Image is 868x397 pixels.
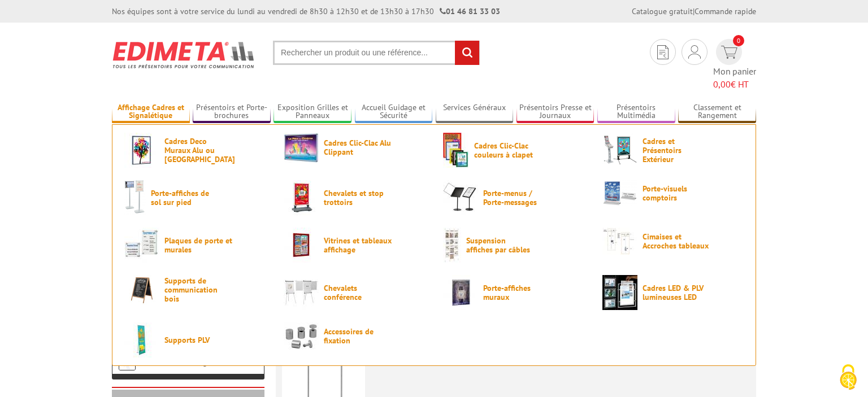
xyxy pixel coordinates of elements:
img: devis rapide [688,45,701,59]
img: Cadres LED & PLV lumineuses LED [602,275,637,310]
div: | [632,6,756,17]
a: Commande rapide [695,6,756,16]
input: rechercher [455,41,479,65]
span: Mon panier [713,65,756,91]
img: Porte-affiches de sol sur pied [124,180,146,215]
span: Cimaises et Accroches tableaux [643,232,710,250]
a: Cadres Clic-Clac couleurs à clapet [443,133,584,168]
a: Porte-visuels comptoirs [602,180,744,206]
img: devis rapide [657,45,669,59]
span: Porte-affiches de sol sur pied [151,189,219,207]
img: Porte-affiches muraux [443,275,478,310]
img: Supports de communication bois [124,275,159,305]
span: Cadres Clic-Clac Alu Clippant [324,138,392,156]
a: Vitrines et tableaux affichage [284,228,425,263]
a: Présentoirs et Porte-brochures [193,103,271,121]
a: Classement et Rangement [678,103,756,121]
span: Cadres et Présentoirs Extérieur [643,137,710,164]
a: Cadres et Présentoirs Extérieur [602,133,744,168]
img: Accessoires de fixation [284,322,319,350]
img: Edimeta [112,34,256,76]
a: Cadres Deco Muraux Alu ou [GEOGRAPHIC_DATA] [124,133,266,168]
span: € HT [713,78,756,91]
a: Exposition Grilles et Panneaux [274,103,351,121]
img: Chevalets conférence [284,275,319,310]
a: Porte-menus / Porte-messages [443,180,584,215]
a: Supports de communication bois [124,275,266,305]
a: Chevalets conférence [284,275,425,310]
img: Porte-menus / Porte-messages [443,180,478,215]
span: Supports PLV [164,335,232,344]
span: 0 [733,35,744,46]
span: Cadres Clic-Clac couleurs à clapet [474,141,542,159]
a: Services Généraux [436,103,514,121]
img: Porte-visuels comptoirs [602,180,637,206]
img: Cookies (fenêtre modale) [834,363,862,391]
a: Cadres Clic-Clac Alu Clippant [284,133,425,163]
strong: 01 46 81 33 03 [440,6,500,16]
span: Chevalets conférence [324,283,392,302]
span: Supports de communication bois [164,276,232,303]
a: Cadres LED & PLV lumineuses LED [602,275,744,310]
span: 0,00 [713,78,731,90]
img: Chevalets et stop trottoirs [284,180,319,215]
img: devis rapide [721,46,737,59]
span: Plaques de porte et murales [164,236,232,254]
span: Suspension affiches par câbles [466,236,534,254]
span: Vitrines et tableaux affichage [324,236,392,254]
img: Plaques de porte et murales [124,228,159,263]
a: Cimaises et Accroches tableaux [602,228,744,255]
img: Cimaises et Accroches tableaux [602,228,637,255]
span: Porte-menus / Porte-messages [483,189,551,207]
a: Supports PLV [124,322,266,357]
a: Affichage Cadres et Signalétique [112,103,190,121]
img: Cadres Clic-Clac Alu Clippant [284,133,319,163]
img: Supports PLV [124,322,159,357]
a: Plaques de porte et murales [124,228,266,263]
img: Cadres Clic-Clac couleurs à clapet [443,133,469,168]
a: Suspension affiches par câbles [443,228,584,263]
span: Porte-visuels comptoirs [643,184,710,202]
a: Catalogue gratuit [632,6,693,16]
a: Porte-affiches de sol sur pied [124,180,266,215]
button: Cookies (fenêtre modale) [828,359,868,397]
a: Classement et Rangement [140,357,229,367]
div: Nos équipes sont à votre service du lundi au vendredi de 8h30 à 12h30 et de 13h30 à 17h30 [112,6,500,17]
span: Chevalets et stop trottoirs [324,189,392,207]
span: Accessoires de fixation [324,327,392,345]
a: devis rapide 0 Mon panier 0,00€ HT [713,39,756,91]
img: Suspension affiches par câbles [443,228,461,263]
a: Chevalets et stop trottoirs [284,180,425,215]
a: Accueil Guidage et Sécurité [355,103,433,121]
input: Rechercher un produit ou une référence... [273,41,480,65]
img: Cadres Deco Muraux Alu ou Bois [124,133,159,168]
span: Porte-affiches muraux [483,283,551,302]
span: Cadres LED & PLV lumineuses LED [643,283,710,302]
a: Présentoirs Presse et Journaux [517,103,594,121]
img: Vitrines et tableaux affichage [284,228,319,263]
a: Porte-affiches muraux [443,275,584,310]
a: Présentoirs Multimédia [597,103,675,121]
img: Cadres et Présentoirs Extérieur [602,133,637,168]
a: Accessoires de fixation [284,322,425,350]
span: Cadres Deco Muraux Alu ou [GEOGRAPHIC_DATA] [164,137,232,164]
